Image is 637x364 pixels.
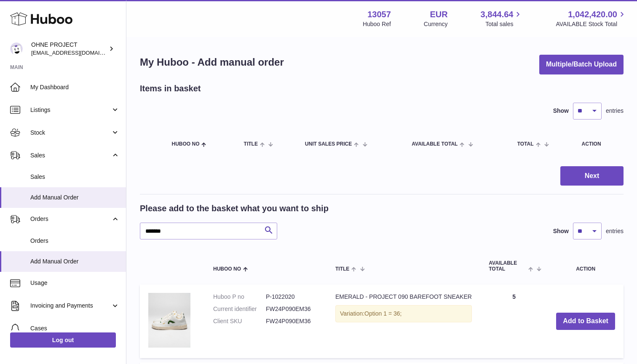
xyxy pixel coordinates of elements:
span: Add Manual Order [30,258,120,266]
dt: Huboo P no [213,293,266,301]
span: entries [606,107,624,115]
a: Log out [10,332,116,348]
div: Huboo Ref [363,20,391,28]
span: AVAILABLE Stock Total [556,20,627,28]
th: Action [548,252,624,280]
div: OHNE PROJECT [31,41,107,57]
a: 3,844.64 Total sales [481,9,523,28]
dd: FW24P090EM36 [266,317,318,325]
button: Add to Basket [556,313,615,330]
h2: Please add to the basket what you want to ship [140,203,329,214]
span: Stock [30,129,111,137]
img: EMERALD - PROJECT 090 BAREFOOT SNEAKER [148,293,190,348]
label: Show [553,107,569,115]
img: support@ohneproject.com [10,43,23,55]
span: Unit Sales Price [305,141,352,147]
span: My Dashboard [30,83,120,91]
div: Variation: [335,305,472,322]
strong: 13057 [367,9,391,20]
span: Sales [30,173,120,181]
span: Usage [30,279,120,287]
span: Total [517,141,534,147]
h1: My Huboo - Add manual order [140,56,284,69]
dd: FW24P090EM36 [266,305,318,313]
dt: Client SKU [213,317,266,325]
span: Title [335,266,349,272]
span: Orders [30,237,120,245]
h2: Items in basket [140,83,201,94]
span: AVAILABLE Total [489,260,526,271]
div: Currency [424,20,448,28]
td: 5 [480,284,548,358]
span: entries [606,227,624,235]
span: 3,844.64 [481,9,514,20]
button: Multiple/Batch Upload [539,55,624,74]
a: 1,042,420.00 AVAILABLE Stock Total [556,9,627,28]
span: Orders [30,215,111,223]
span: Cases [30,324,120,332]
span: Total sales [485,20,523,28]
span: Huboo no [171,141,199,147]
span: [EMAIL_ADDRESS][DOMAIN_NAME] [31,49,124,56]
span: Add Manual Order [30,194,120,202]
span: Sales [30,151,111,159]
span: 1,042,420.00 [568,9,617,20]
span: Title [244,141,258,147]
span: Listings [30,106,111,114]
strong: EUR [430,9,447,20]
td: EMERALD - PROJECT 090 BAREFOOT SNEAKER [327,284,480,358]
button: Next [560,166,624,186]
span: Option 1 = 36; [364,310,401,317]
dt: Current identifier [213,305,266,313]
span: Huboo no [213,266,241,272]
dd: P-1022020 [266,293,318,301]
div: Action [582,141,615,147]
span: AVAILABLE Total [412,141,458,147]
label: Show [553,227,569,235]
span: Invoicing and Payments [30,302,111,310]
